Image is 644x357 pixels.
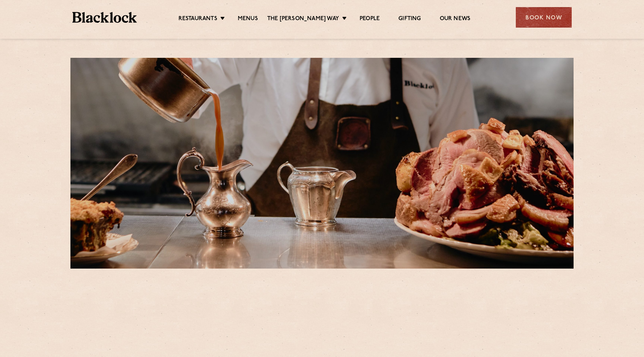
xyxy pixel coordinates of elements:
a: Gifting [398,15,421,24]
img: BL_Textured_Logo-footer-cropped.svg [72,12,137,23]
a: The [PERSON_NAME] Way [267,15,339,24]
a: Menus [238,15,258,24]
a: People [360,15,380,24]
a: Restaurants [179,15,217,24]
a: Our News [440,15,471,24]
div: Book Now [516,7,572,28]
